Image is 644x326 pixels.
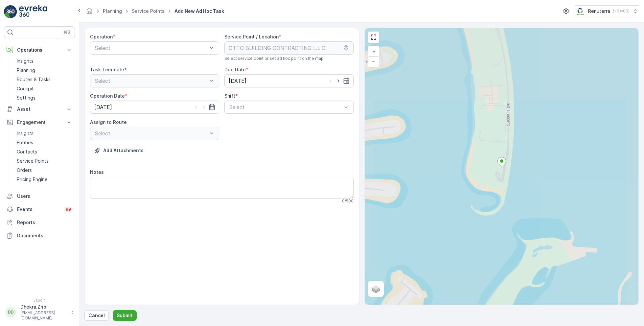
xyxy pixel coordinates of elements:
[369,57,379,66] a: Zoom Out
[14,175,75,184] a: Pricing Engine
[14,84,75,93] a: Cockpit
[4,216,75,229] a: Reports
[4,116,75,129] button: Engagement
[6,307,16,317] div: DD
[224,56,325,61] span: Select service point or set ad hoc point on the map.
[224,67,246,72] label: Due Date
[14,147,75,156] a: Contacts
[17,219,72,226] p: Reports
[90,145,148,156] button: Upload File
[17,158,49,164] p: Service Points
[14,129,75,138] a: Insights
[17,85,34,92] p: Cockpit
[17,76,51,83] p: Routes & Tasks
[369,282,383,296] a: Layers
[90,34,113,39] label: Operation
[372,58,375,64] span: −
[224,74,354,87] input: dd/mm/yyyy
[372,49,375,54] span: +
[17,119,62,126] p: Engagement
[224,41,354,55] input: OTTO BUILDING CONTRACTING L.L.C
[4,43,75,57] button: Operations
[17,167,32,174] p: Orders
[20,310,68,321] p: [EMAIL_ADDRESS][DOMAIN_NAME]
[90,67,124,72] label: Task Template
[224,93,235,99] label: Shift
[4,103,75,116] button: Asset
[17,139,33,146] p: Entities
[17,176,48,183] p: Pricing Engine
[588,8,610,14] p: Renuterra
[4,203,75,216] a: Events99
[4,5,17,18] img: logo
[173,8,225,14] span: Add New Ad Hoc Task
[17,206,60,213] p: Events
[17,67,35,74] p: Planning
[229,103,342,111] p: Select
[17,58,34,64] p: Insights
[20,304,68,310] p: Dhekra.Zribi
[95,44,208,52] p: Select
[17,232,72,239] p: Documents
[369,47,379,57] a: Zoom In
[342,198,354,204] p: 0 / 500
[64,30,70,35] p: ⌘B
[103,8,122,14] a: Planning
[4,229,75,242] a: Documents
[4,298,75,302] span: v 1.50.4
[17,47,62,53] p: Operations
[4,190,75,203] a: Users
[575,8,586,15] img: Screenshot_2024-07-26_at_13.33.01.png
[17,149,37,155] p: Contacts
[14,93,75,103] a: Settings
[117,312,133,319] p: Submit
[90,119,127,125] label: Assign to Route
[14,156,75,166] a: Service Points
[66,207,71,212] p: 99
[224,34,279,39] label: Service Point / Location
[88,312,105,319] p: Cancel
[86,10,93,15] a: Homepage
[19,5,47,18] img: logo_light-DOdMpM7g.png
[90,93,125,99] label: Operation Date
[14,75,75,84] a: Routes & Tasks
[17,106,62,112] p: Asset
[17,130,34,137] p: Insights
[613,9,630,14] p: ( +04:00 )
[4,304,75,321] button: DDDhekra.Zribi[EMAIL_ADDRESS][DOMAIN_NAME]
[14,66,75,75] a: Planning
[17,193,72,199] p: Users
[113,310,137,321] button: Submit
[103,147,144,154] p: Add Attachments
[575,5,639,17] button: Renuterra(+04:00)
[17,95,35,101] p: Settings
[90,169,104,175] label: Notes
[14,57,75,66] a: Insights
[14,138,75,147] a: Entities
[369,32,379,42] a: View Fullscreen
[84,310,109,321] button: Cancel
[14,166,75,175] a: Orders
[90,101,219,114] input: dd/mm/yyyy
[132,8,165,14] a: Service Points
